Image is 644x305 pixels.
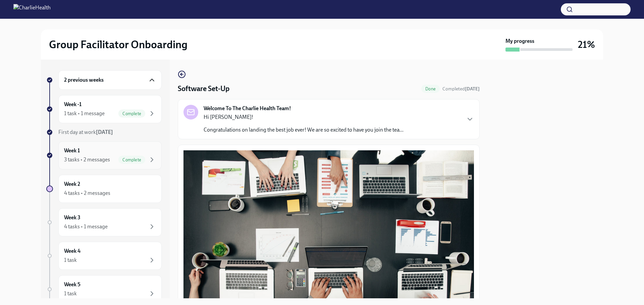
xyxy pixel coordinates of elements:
span: First day at work [58,129,113,135]
h6: Week 3 [64,214,80,221]
h6: Week -1 [64,101,82,108]
strong: Welcome To The Charlie Health Team! [204,105,291,112]
h6: Week 1 [64,147,80,154]
span: Complete [118,157,145,162]
p: Hi [PERSON_NAME]! [204,113,404,121]
p: Congratulations on landing the best job ever! We are so excited to have you join the tea... [204,126,404,134]
a: Week 51 task [46,275,162,303]
span: Completed [442,86,480,92]
span: Done [421,86,440,91]
a: Week 13 tasks • 2 messagesComplete [46,141,162,169]
strong: [DATE] [465,86,480,92]
a: First day at work[DATE] [46,129,162,136]
h6: Week 2 [64,180,80,188]
a: Week 24 tasks • 2 messages [46,175,162,203]
a: Week 34 tasks • 1 message [46,208,162,236]
h3: 21% [578,39,595,51]
h6: 2 previous weeks [64,76,104,84]
span: Complete [118,111,145,116]
strong: My progress [505,37,534,45]
h6: Week 5 [64,281,80,288]
div: 4 tasks • 1 message [64,223,108,230]
span: September 15th, 2025 19:29 [442,86,480,92]
div: 1 task [64,290,77,297]
strong: [DATE] [96,129,113,135]
div: 2 previous weeks [58,70,162,90]
div: 3 tasks • 2 messages [64,156,110,163]
a: Week -11 task • 1 messageComplete [46,95,162,123]
a: Week 41 task [46,242,162,270]
div: 1 task • 1 message [64,110,105,117]
img: CharlieHealth [13,4,51,15]
h6: Week 4 [64,247,80,255]
div: 1 task [64,256,77,264]
h2: Group Facilitator Onboarding [49,38,187,51]
h4: Software Set-Up [178,84,229,94]
div: 4 tasks • 2 messages [64,189,110,197]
